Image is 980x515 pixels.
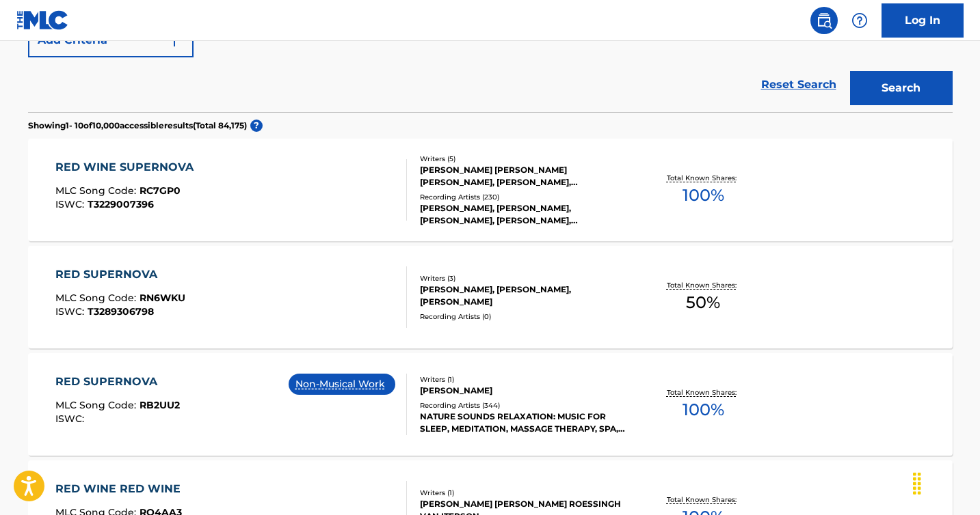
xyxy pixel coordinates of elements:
span: T3289306798 [88,305,154,318]
span: ISWC : [55,198,88,210]
a: RED SUPERNOVAMLC Song Code:RN6WKUISWC:T3289306798Writers (3)[PERSON_NAME], [PERSON_NAME], [PERSON... [28,246,953,348]
div: [PERSON_NAME], [PERSON_NAME], [PERSON_NAME], [PERSON_NAME], [PERSON_NAME] [420,202,626,227]
a: Public Search [810,7,838,34]
div: [PERSON_NAME], [PERSON_NAME], [PERSON_NAME] [420,283,626,308]
span: ? [250,120,263,132]
div: Help [846,7,873,34]
div: RED WINE RED WINE [55,481,187,497]
div: Writers ( 1 ) [420,488,626,498]
span: 50 % [686,290,720,315]
span: MLC Song Code : [55,399,140,411]
span: ISWC : [55,305,88,318]
div: RED SUPERNOVA [55,266,185,283]
span: RN6WKU [140,292,185,304]
a: Reset Search [754,70,843,100]
button: Search [850,71,953,105]
img: search [816,12,832,29]
div: Drag [906,463,928,504]
a: Log In [882,3,964,38]
a: RED SUPERNOVAMLC Song Code:RB2UU2ISWC:Non-Musical WorkWriters (1)[PERSON_NAME]Recording Artists (... [28,353,953,456]
iframe: Chat Widget [912,449,980,515]
div: [PERSON_NAME] [420,385,626,397]
img: MLC Logo [16,10,69,30]
div: RED SUPERNOVA [55,374,180,390]
span: 100 % [683,398,724,422]
span: ISWC : [55,413,88,425]
div: Recording Artists ( 344 ) [420,400,626,410]
p: Total Known Shares: [667,495,740,505]
div: Recording Artists ( 230 ) [420,192,626,202]
span: RB2UU2 [140,399,180,411]
p: Total Known Shares: [667,280,740,290]
div: Writers ( 1 ) [420,374,626,385]
div: Recording Artists ( 0 ) [420,311,626,322]
span: 100 % [683,183,724,208]
img: help [851,12,868,29]
div: [PERSON_NAME] [PERSON_NAME] [PERSON_NAME], [PERSON_NAME], [PERSON_NAME], [PERSON_NAME] [PERSON_NAME] [420,164,626,189]
span: MLC Song Code : [55,292,140,304]
div: Writers ( 3 ) [420,273,626,283]
a: RED WINE SUPERNOVAMLC Song Code:RC7GP0ISWC:T3229007396Writers (5)[PERSON_NAME] [PERSON_NAME] [PER... [28,139,953,241]
span: MLC Song Code : [55,184,140,197]
p: Showing 1 - 10 of 10,000 accessible results (Total 84,175 ) [28,120,247,132]
div: RED WINE SUPERNOVA [55,159,200,176]
div: Writers ( 5 ) [420,154,626,164]
p: Total Known Shares: [667,387,740,398]
p: Non-Musical Work [295,377,388,391]
span: T3229007396 [88,198,154,210]
span: RC7GP0 [140,184,181,197]
p: Total Known Shares: [667,173,740,183]
div: NATURE SOUNDS RELAXATION: MUSIC FOR SLEEP, MEDITATION, MASSAGE THERAPY, SPA, NATURE SOUNDS RELAXA... [420,410,626,435]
